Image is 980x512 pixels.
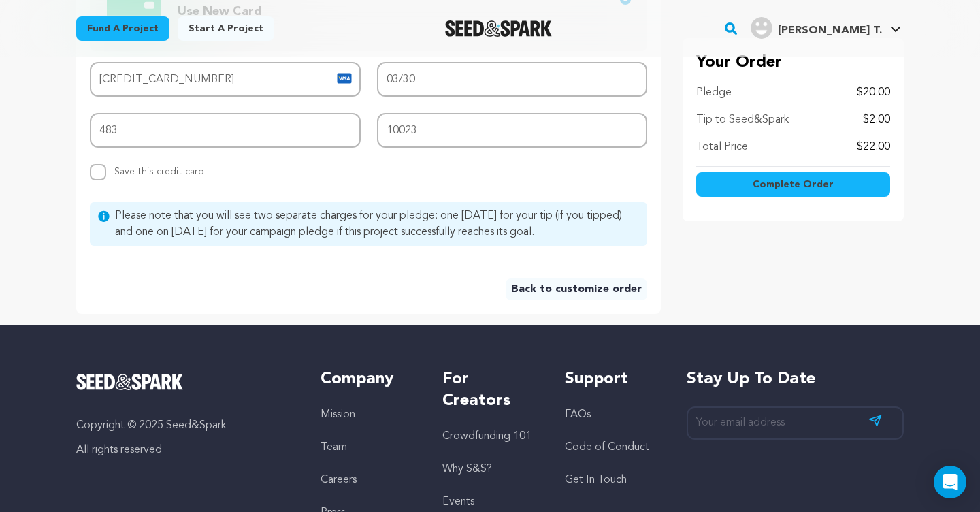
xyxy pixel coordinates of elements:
p: Copyright © 2025 Seed&Spark [76,417,293,434]
a: Team [321,442,347,453]
a: Halpern T.'s Profile [748,14,904,39]
img: card icon [336,70,353,86]
span: Please note that you will see two separate charges for your pledge: one [DATE] for your tip (if y... [115,208,639,240]
a: Careers [321,475,357,485]
p: Total Price [696,139,748,155]
span: Save this credit card [114,161,204,176]
button: Complete Order [696,172,890,197]
a: Seed&Spark Homepage [76,374,293,390]
span: Complete Order [753,178,834,191]
a: Crowdfunding 101 [442,431,532,442]
p: $20.00 [857,84,890,101]
p: Pledge [696,84,732,101]
input: Zip code [377,113,648,148]
a: Why S&S? [442,464,492,475]
p: Your Order [696,52,890,74]
input: Your email address [687,406,904,440]
h5: For Creators [442,368,537,412]
img: user.png [751,17,772,39]
h5: Company [321,368,415,390]
h5: Stay up to date [687,368,904,390]
a: Seed&Spark Homepage [445,20,552,37]
input: MM/YY [377,62,648,97]
img: Seed&Spark Logo Dark Mode [445,20,552,37]
input: CVV [90,113,361,148]
a: Events [442,496,474,507]
a: Back to customize order [506,278,647,300]
a: Code of Conduct [565,442,649,453]
span: Halpern T.'s Profile [748,14,904,43]
p: All rights reserved [76,442,293,458]
a: FAQs [565,409,591,420]
div: Open Intercom Messenger [934,466,966,498]
p: Tip to Seed&Spark [696,112,789,128]
h5: Support [565,368,659,390]
p: $2.00 [863,112,890,128]
input: Card number [90,62,361,97]
div: Halpern T.'s Profile [751,17,882,39]
span: [PERSON_NAME] T. [778,25,882,36]
a: Fund a project [76,16,169,41]
a: Mission [321,409,355,420]
a: Get In Touch [565,475,627,485]
a: Start a project [178,16,274,41]
p: $22.00 [857,139,890,155]
img: Seed&Spark Logo [76,374,183,390]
